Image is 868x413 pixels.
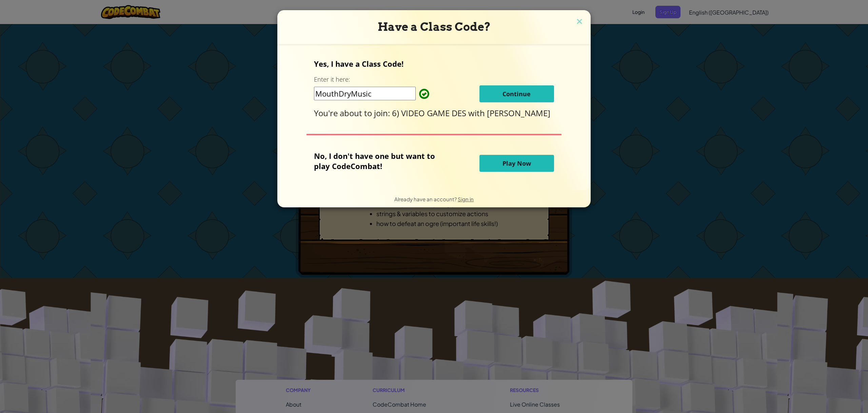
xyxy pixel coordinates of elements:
[314,151,445,171] p: No, I don't have one but want to play CodeCombat!
[479,155,554,172] button: Play Now
[487,107,550,119] span: [PERSON_NAME]
[458,196,474,202] a: Sign in
[479,85,554,102] button: Continue
[314,75,350,84] label: Enter it here:
[575,17,584,27] img: close icon
[314,107,392,119] span: You're about to join:
[502,90,531,98] span: Continue
[468,107,487,119] span: with
[394,196,458,202] span: Already have an account?
[392,107,468,119] span: 6) VIDEO GAME DES
[314,59,554,69] p: Yes, I have a Class Code!
[378,20,491,34] span: Have a Class Code?
[502,159,531,167] span: Play Now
